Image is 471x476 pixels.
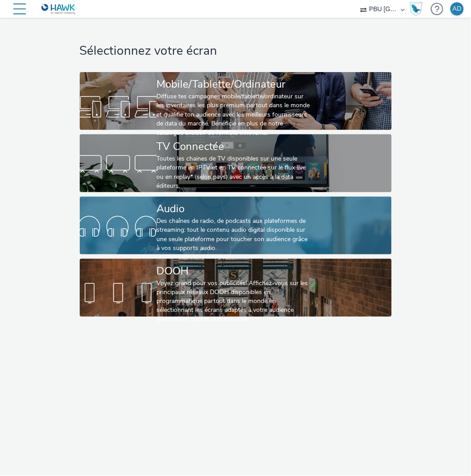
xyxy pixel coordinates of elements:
div: DOOH [157,263,311,279]
h1: Sélectionnez votre écran [80,43,392,60]
div: Voyez grand pour vos publicités! Affichez-vous sur les principaux réseaux DOOH disponibles en pro... [157,279,311,324]
a: AudioDes chaînes de radio, de podcasts aux plateformes de streaming: tout le contenu audio digita... [80,197,392,254]
img: Hawk Academy [410,2,423,16]
a: DOOHVoyez grand pour vos publicités! Affichez-vous sur les principaux réseaux DOOH disponibles en... [80,259,392,317]
a: Mobile/Tablette/OrdinateurDiffuse tes campagnes mobile/tablette/ordinateur sur les inventaires le... [80,72,392,130]
div: Toutes les chaines de TV disponibles sur une seule plateforme en IPTV et en TV connectée sur le f... [157,154,311,191]
div: Audio [157,201,311,217]
img: undefined Logo [41,4,76,15]
a: TV ConnectéeToutes les chaines de TV disponibles sur une seule plateforme en IPTV et en TV connec... [80,134,392,192]
div: Mobile/Tablette/Ordinateur [157,77,311,92]
div: TV Connectée [157,139,311,154]
a: Hawk Academy [410,2,426,16]
div: AD [453,2,462,16]
div: Diffuse tes campagnes mobile/tablette/ordinateur sur les inventaires les plus premium partout dan... [157,92,311,137]
div: Des chaînes de radio, de podcasts aux plateformes de streaming: tout le contenu audio digital dis... [157,217,311,253]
